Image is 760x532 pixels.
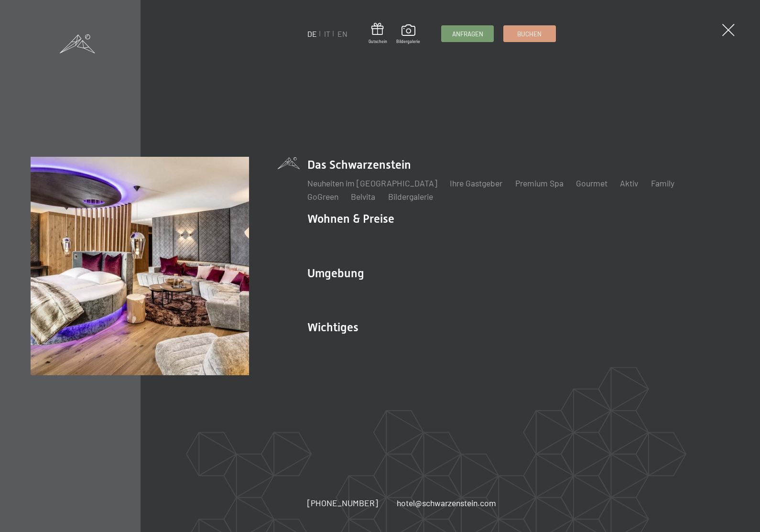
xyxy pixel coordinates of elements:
[307,497,378,509] a: [PHONE_NUMBER]
[388,191,433,202] a: Bildergalerie
[337,29,347,38] a: EN
[576,178,608,188] a: Gourmet
[351,191,375,202] a: Belvita
[307,178,437,188] a: Neuheiten im [GEOGRAPHIC_DATA]
[450,178,502,188] a: Ihre Gastgeber
[504,26,555,42] a: Buchen
[369,39,387,44] span: Gutschein
[452,30,483,38] span: Anfragen
[307,191,338,202] a: GoGreen
[369,23,387,44] a: Gutschein
[620,178,638,188] a: Aktiv
[307,29,317,38] a: DE
[396,24,420,44] a: Bildergalerie
[442,26,493,42] a: Anfragen
[651,178,674,188] a: Family
[515,178,564,188] a: Premium Spa
[31,157,250,376] img: Wellnesshotel Südtirol SCHWARZENSTEIN - Wellnessurlaub in den Alpen, Wandern und Wellness
[307,498,378,508] span: [PHONE_NUMBER]
[397,497,496,509] a: hotel@schwarzenstein.com
[324,29,330,38] a: IT
[517,30,542,38] span: Buchen
[396,39,420,44] span: Bildergalerie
